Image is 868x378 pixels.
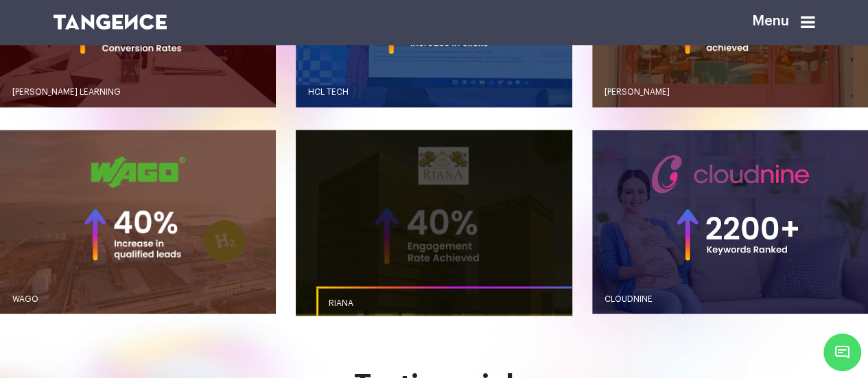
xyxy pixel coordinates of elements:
a: HCL TECH [296,75,572,109]
span: RIANA [329,298,353,307]
button: CLOUDNINE [592,130,868,314]
span: Chat Widget [823,333,861,371]
span: WAGO [12,294,38,303]
a: CLOUDNINE [592,282,868,316]
span: [PERSON_NAME] [605,88,670,96]
a: RIANA [316,286,592,320]
img: logo SVG [54,14,167,29]
span: HCL TECH [308,88,349,96]
button: RIANA [296,130,572,314]
span: CLOUDNINE [605,294,653,303]
span: [PERSON_NAME] LEARNING [12,88,121,96]
a: [PERSON_NAME] [592,75,868,109]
